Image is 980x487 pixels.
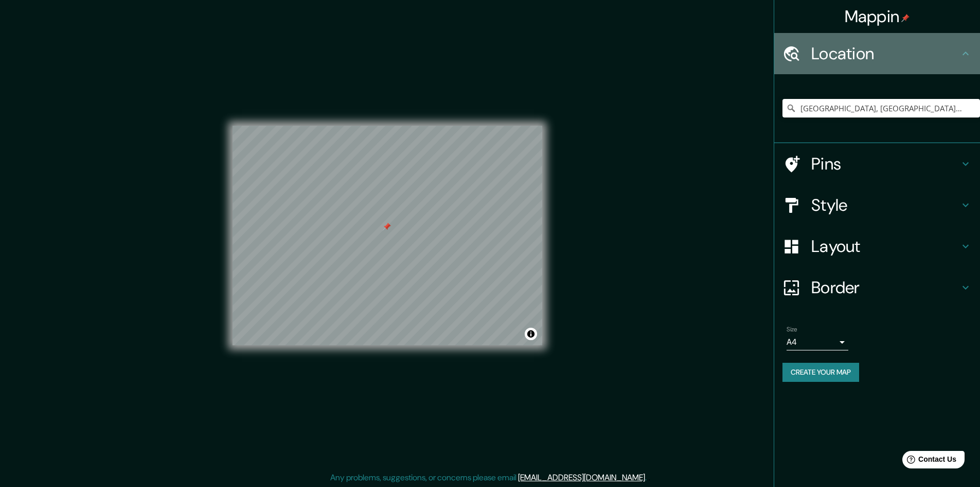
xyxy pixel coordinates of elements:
a: [EMAIL_ADDRESS][DOMAIN_NAME] [518,472,645,483]
div: Pins [774,143,980,184]
div: . [648,472,650,484]
div: A4 [787,334,848,350]
canvas: Map [233,126,542,345]
button: Create your map [782,363,859,382]
div: Style [774,184,980,226]
div: Layout [774,226,980,267]
h4: Style [811,195,959,215]
p: Any problems, suggestions, or concerns please email . [330,472,647,484]
div: Location [774,33,980,74]
h4: Border [811,277,959,298]
h4: Mappin [845,6,910,27]
input: Pick your city or area [782,99,980,117]
img: pin-icon.png [901,14,910,22]
div: . [647,472,648,484]
div: Border [774,267,980,308]
iframe: Help widget launcher [888,447,969,476]
button: Toggle attribution [525,328,537,340]
h4: Layout [811,236,959,257]
label: Size [787,325,797,334]
h4: Location [811,43,959,64]
h4: Pins [811,154,959,174]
